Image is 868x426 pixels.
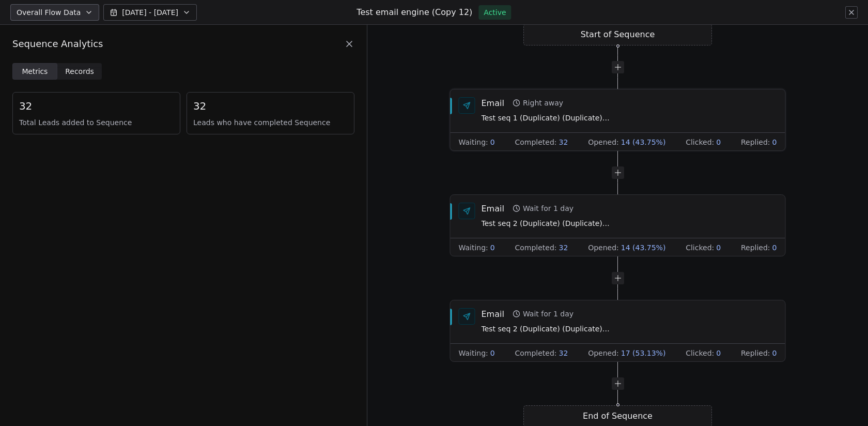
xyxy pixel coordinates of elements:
[484,7,506,18] span: Active
[482,97,504,109] div: Email
[559,137,568,147] span: 32
[621,137,666,147] span: 14 (43.75%)
[686,348,714,358] span: Clicked :
[459,137,488,147] span: Waiting :
[686,137,714,147] span: Clicked :
[621,242,666,253] span: 14 (43.75%)
[772,137,777,147] span: 0
[588,348,619,358] span: Opened :
[450,300,786,362] div: EmailWait for 1 dayTest seq 2 (Duplicate) (Duplicate) (Duplicate) (Duplicate) (Duplicate) (Duplic...
[482,203,504,214] div: Email
[193,99,348,113] span: 32
[772,242,777,253] span: 0
[12,37,103,51] span: Sequence Analytics
[10,4,99,21] button: Overall Flow Data
[19,99,174,113] span: 32
[716,137,721,147] span: 0
[559,348,568,358] span: 32
[193,117,348,128] span: Leads who have completed Sequence
[515,137,556,147] span: Completed :
[741,242,770,253] span: Replied :
[621,348,666,358] span: 17 (53.13%)
[357,7,472,18] h1: Test email engine (Copy 12)
[588,137,619,147] span: Opened :
[482,324,611,335] span: Test seq 2 (Duplicate) (Duplicate) (Duplicate) (Duplicate) (Duplicate) (Duplicate) (Duplicate) (D...
[588,242,619,253] span: Opened :
[122,7,178,18] span: [DATE] - [DATE]
[772,348,777,358] span: 0
[19,117,174,128] span: Total Leads added to Sequence
[716,242,721,253] span: 0
[459,242,488,253] span: Waiting :
[716,348,721,358] span: 0
[490,137,495,147] span: 0
[17,7,81,18] span: Overall Flow Data
[515,348,556,358] span: Completed :
[65,66,94,77] span: Records
[450,89,786,151] div: EmailRight awayTest seq 1 (Duplicate) (Duplicate) (Duplicate) (Duplicate) (Duplicate) (Duplicate)...
[482,218,611,230] span: Test seq 2 (Duplicate) (Duplicate) (Duplicate) (Duplicate) (Duplicate) (Duplicate) (Duplicate) (D...
[686,242,714,253] span: Clicked :
[741,348,770,358] span: Replied :
[450,194,786,256] div: EmailWait for 1 dayTest seq 2 (Duplicate) (Duplicate) (Duplicate) (Duplicate) (Duplicate) (Duplic...
[459,348,488,358] span: Waiting :
[741,137,770,147] span: Replied :
[482,308,504,319] div: Email
[559,242,568,253] span: 32
[515,242,556,253] span: Completed :
[103,4,197,21] button: [DATE] - [DATE]
[482,113,611,124] span: Test seq 1 (Duplicate) (Duplicate) (Duplicate) (Duplicate) (Duplicate) (Duplicate) (Duplicate) (D...
[490,348,495,358] span: 0
[490,242,495,253] span: 0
